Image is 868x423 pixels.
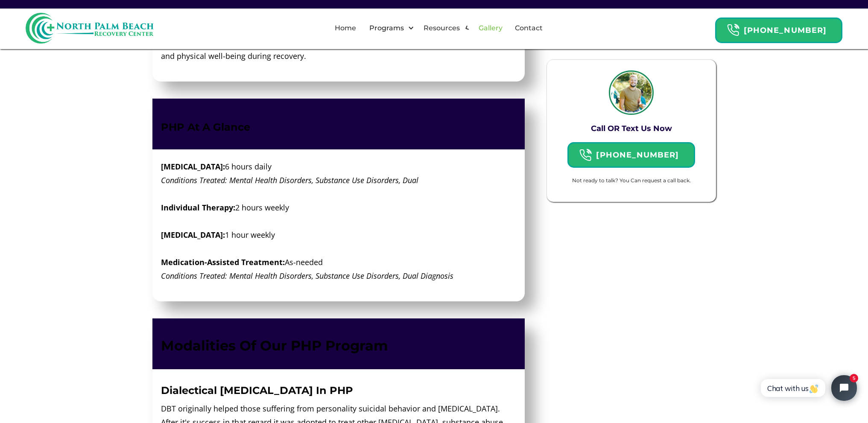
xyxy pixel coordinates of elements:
[161,161,225,172] strong: [MEDICAL_DATA]:
[161,337,388,354] strong: Modalities of Our PHP Program
[416,15,472,42] div: Resources
[161,384,353,397] strong: Dialectical [MEDICAL_DATA] In PHP
[510,15,548,42] a: Contact
[567,123,695,134] h3: Call OR Text Us Now
[567,138,695,168] a: Header Calendar Icons[PHONE_NUMBER]
[596,150,679,160] strong: [PHONE_NUMBER]
[161,175,418,185] em: Conditions Treated: Mental Health Disorders, Substance Use Disorders, Dual ‍
[161,202,235,213] strong: Individual Therapy:
[567,176,695,189] form: Specific Campaign
[421,23,462,33] div: Resources
[161,160,516,283] p: 6 hours daily 2 hours weekly 1 hour weekly As-needed
[330,15,361,42] a: Home
[715,13,842,43] a: Header Calendar Icons[PHONE_NUMBER]
[579,149,592,162] img: Header Calendar Icons
[473,15,508,42] a: Gallery
[751,368,864,408] iframe: Tidio Chat
[367,23,406,33] div: Programs
[744,26,827,35] strong: [PHONE_NUMBER]
[362,15,416,42] div: Programs
[161,230,225,240] strong: [MEDICAL_DATA]:
[161,257,285,267] strong: Medication-Assisted Treatment:
[161,121,250,133] strong: PHP At a Glance
[161,271,453,281] em: Conditions Treated: Mental Health Disorders, Substance Use Disorders, Dual Diagnosis
[727,23,739,37] img: Header Calendar Icons
[572,176,691,185] div: Not ready to talk? You Can request a call back.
